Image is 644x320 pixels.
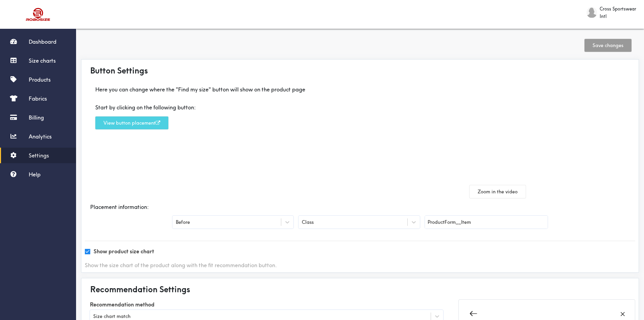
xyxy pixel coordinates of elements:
[176,218,190,226] div: Before
[585,39,631,52] button: Save changes
[29,57,56,64] span: Size charts
[90,299,443,310] label: Recommendation method
[85,282,635,297] div: Recommendation Settings
[470,185,526,198] button: Zoom in the video
[29,171,41,178] span: Help
[93,313,130,320] div: Size chart match
[29,152,49,159] span: Settings
[95,104,350,111] div: Start by clicking on the following button:
[425,216,548,229] input: Element class
[302,218,314,226] div: Class
[94,248,154,255] label: Show product size chart
[13,5,64,24] img: Robosize
[85,63,635,78] div: Button Settings
[90,81,355,99] div: Here you can change where the "Find my size" button will show on the product page
[29,38,56,45] span: Dashboard
[95,116,168,129] button: View button placement
[29,114,44,121] span: Billing
[85,198,635,216] div: Placement information:
[85,262,635,269] div: Show the size chart of the product along with the fit recommendation button.
[587,7,597,18] img: Cross Sportswear Intl
[29,95,47,102] span: Fabrics
[29,133,52,140] span: Analytics
[432,81,564,180] iframe: Robosize: How to change button placement on product page
[600,5,637,20] span: Cross Sportswear Intl
[29,76,51,83] span: Products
